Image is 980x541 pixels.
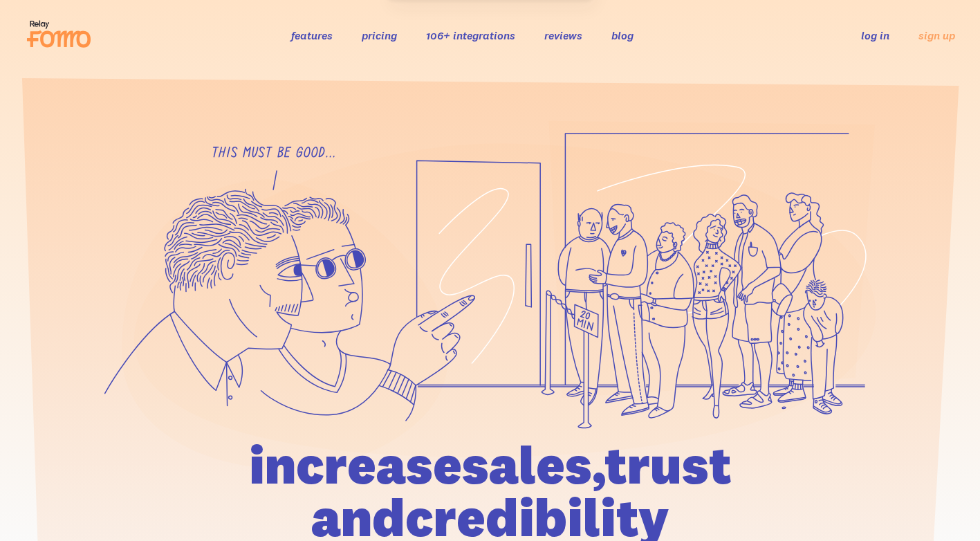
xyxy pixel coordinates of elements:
[544,28,582,42] a: reviews
[861,28,889,42] a: log in
[611,28,634,42] a: blog
[362,28,397,42] a: pricing
[291,28,333,42] a: features
[426,28,515,42] a: 106+ integrations
[918,28,955,43] a: sign up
